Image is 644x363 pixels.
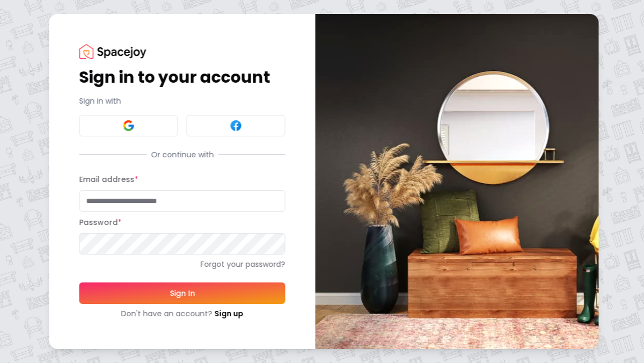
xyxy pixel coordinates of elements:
[229,119,242,132] img: Facebook signin
[79,68,285,87] h1: Sign in to your account
[79,308,285,319] div: Don't have an account?
[122,119,135,132] img: Google signin
[315,14,598,349] img: banner
[79,96,285,106] p: Sign in with
[79,217,121,228] label: Password
[79,174,138,185] label: Email address
[79,259,285,270] a: Forgot your password?
[79,282,285,304] button: Sign In
[214,308,243,319] a: Sign up
[79,44,146,59] img: Spacejoy Logo
[147,149,218,160] span: Or continue with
